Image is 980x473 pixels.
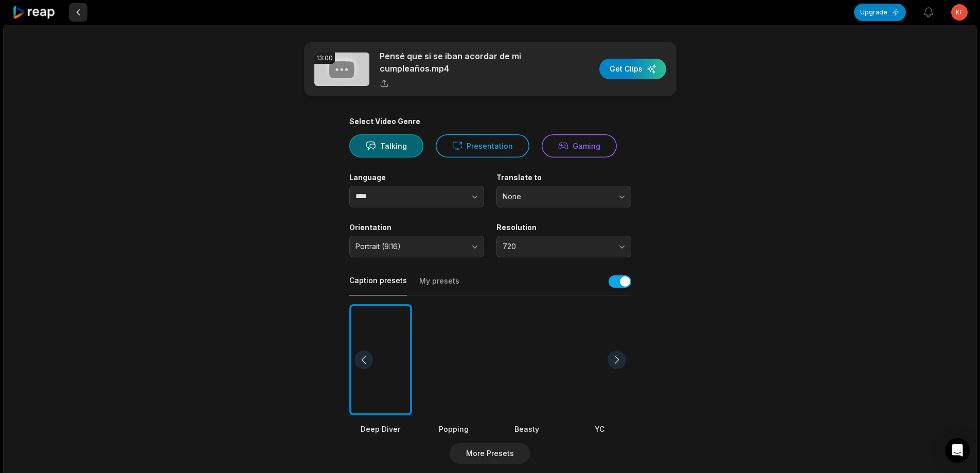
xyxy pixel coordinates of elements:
span: 720 [503,242,611,251]
button: 720 [496,236,631,257]
label: Resolution [496,223,631,232]
div: Deep Diver [349,424,412,434]
button: None [496,186,631,207]
label: Language [349,173,484,182]
button: Presentation [436,134,529,157]
div: 13:00 [314,52,335,64]
div: YC [568,424,631,434]
div: Select Video Genre [349,117,631,126]
button: Caption presets [349,275,407,295]
div: Beasty [495,424,558,434]
button: Upgrade [854,4,906,21]
button: Talking [349,134,423,157]
button: My presets [419,276,459,295]
button: More Presets [450,443,530,464]
span: None [503,192,611,201]
label: Orientation [349,223,484,232]
button: Gaming [542,134,617,157]
div: Open Intercom Messenger [945,438,970,463]
button: Get Clips [599,59,666,79]
label: Translate to [496,173,631,182]
p: Pensé que si se iban acordar de mi cumpleaños.mp4 [380,50,557,75]
div: Popping [422,424,485,434]
span: Portrait (9:16) [355,242,464,251]
button: Portrait (9:16) [349,236,484,257]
